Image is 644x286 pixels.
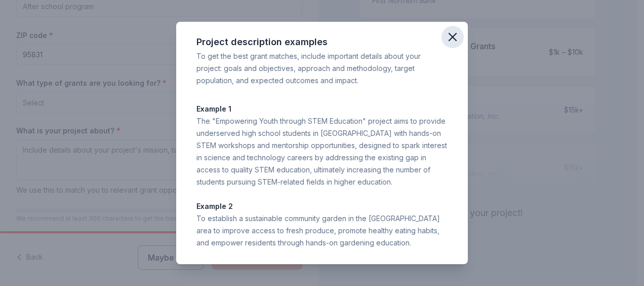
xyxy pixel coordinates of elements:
[196,115,448,188] div: The "Empowering Youth through STEM Education" project aims to provide underserved high school stu...
[196,212,448,249] div: To establish a sustainable community garden in the [GEOGRAPHIC_DATA] area to improve access to fr...
[196,200,448,212] p: Example 2
[196,50,448,87] div: To get the best grant matches, include important details about your project: goals and objectives...
[196,34,448,50] div: Project description examples
[196,103,448,115] p: Example 1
